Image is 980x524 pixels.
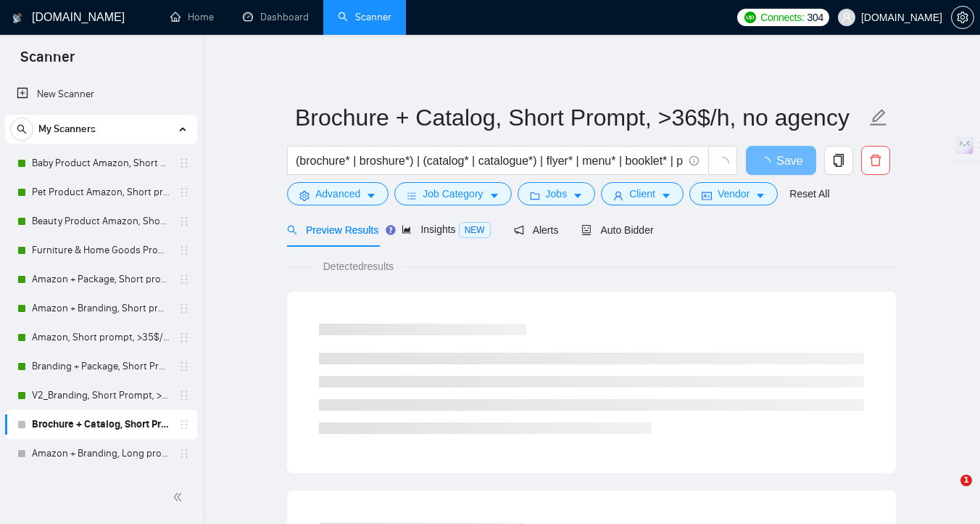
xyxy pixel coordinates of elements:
[17,80,186,109] a: New Scanner
[178,332,190,343] span: holder
[384,224,397,237] div: Tooltip anchor
[178,187,190,198] span: holder
[789,186,829,202] a: Reset All
[601,182,684,205] button: userClientcaret-down
[423,186,483,202] span: Job Category
[776,152,802,170] span: Save
[459,222,491,238] span: NEW
[869,108,888,127] span: edit
[514,224,559,236] span: Alerts
[718,186,749,202] span: Vendor
[960,475,972,486] span: 1
[402,224,412,234] span: area-chart
[518,182,596,205] button: folderJobscaret-down
[287,225,297,235] span: search
[952,12,973,23] span: setting
[32,323,170,352] a: Amazon, Short prompt, >35$/h, no agency
[755,190,765,201] span: caret-down
[489,190,499,201] span: caret-down
[407,190,417,201] span: bars
[178,361,190,372] span: holder
[287,224,378,236] span: Preview Results
[315,186,360,202] span: Advanced
[394,182,511,205] button: barsJob Categorycaret-down
[170,11,214,23] a: homeHome
[173,490,187,504] span: double-left
[32,265,170,294] a: Amazon + Package, Short prompt, >35$/h, no agency
[5,80,197,109] li: New Scanner
[338,11,391,23] a: searchScanner
[178,419,190,430] span: holder
[10,118,33,141] button: search
[951,6,974,29] button: setting
[178,448,190,459] span: holder
[32,352,170,381] a: Branding + Package, Short Prompt, >36$/h, no agency
[573,190,583,201] span: caret-down
[11,124,33,134] span: search
[295,99,866,136] input: Scanner name...
[702,190,712,201] span: idcard
[689,182,778,205] button: idcardVendorcaret-down
[178,245,190,256] span: holder
[716,157,729,170] span: loading
[32,178,170,207] a: Pet Product Amazon, Short prompt, >35$/h, no agency
[32,149,170,178] a: Baby Product Amazon, Short prompt, >35$/h, no agency
[243,11,309,23] a: dashboardDashboard
[807,9,823,25] span: 304
[759,157,776,168] span: loading
[661,190,671,201] span: caret-down
[296,152,683,170] input: Search Freelance Jobs...
[32,381,170,410] a: V2_Branding, Short Prompt, >36$/h, no agency
[287,182,389,205] button: settingAdvancedcaret-down
[951,12,974,23] a: setting
[862,154,889,167] span: delete
[178,390,190,401] span: holder
[546,186,568,202] span: Jobs
[178,157,190,169] span: holder
[842,12,852,22] span: user
[581,224,653,236] span: Auto Bidder
[12,7,22,30] img: logo
[613,190,623,201] span: user
[178,274,190,285] span: holder
[313,258,404,274] span: Detected results
[32,294,170,323] a: Amazon + Branding, Short prompt, >35$/h, no agency
[629,186,655,202] span: Client
[744,12,756,23] img: upwork-logo.png
[760,9,804,25] span: Connects:
[746,146,816,175] button: Save
[32,410,170,439] a: Brochure + Catalog, Short Prompt, >36$/h, no agency
[32,236,170,265] a: Furniture & Home Goods Product Amazon, Short prompt, >35$/h, no agency
[38,115,96,144] span: My Scanners
[32,468,170,497] a: Amazon + Package, Long prompt, >35$/h, no agency
[9,46,86,77] span: Scanner
[32,207,170,236] a: Beauty Product Amazon, Short prompt, >35$/h, no agency
[689,156,699,165] span: info-circle
[32,439,170,468] a: Amazon + Branding, Long prompt, >35$/h, no agency
[402,224,490,235] span: Insights
[178,303,190,314] span: holder
[366,190,376,201] span: caret-down
[530,190,540,201] span: folder
[824,146,853,175] button: copy
[299,190,310,201] span: setting
[514,225,524,235] span: notification
[825,154,852,167] span: copy
[581,225,591,235] span: robot
[861,146,890,175] button: delete
[931,475,966,509] iframe: Intercom live chat
[178,216,190,227] span: holder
